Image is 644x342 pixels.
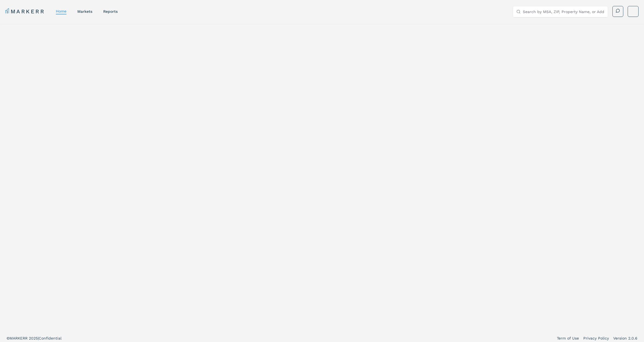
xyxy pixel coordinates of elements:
span: Confidential [39,336,62,340]
span: 2025 | [29,336,39,340]
span: MARKERR [10,336,29,340]
span: © [7,336,10,340]
a: Version 2.0.6 [613,335,637,341]
a: reports [103,9,118,14]
a: Privacy Policy [583,335,609,341]
a: MARKERR [5,8,45,15]
input: Search by MSA, ZIP, Property Name, or Address [523,6,605,17]
a: Term of Use [557,335,579,341]
a: home [56,9,66,13]
a: markets [77,9,92,14]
